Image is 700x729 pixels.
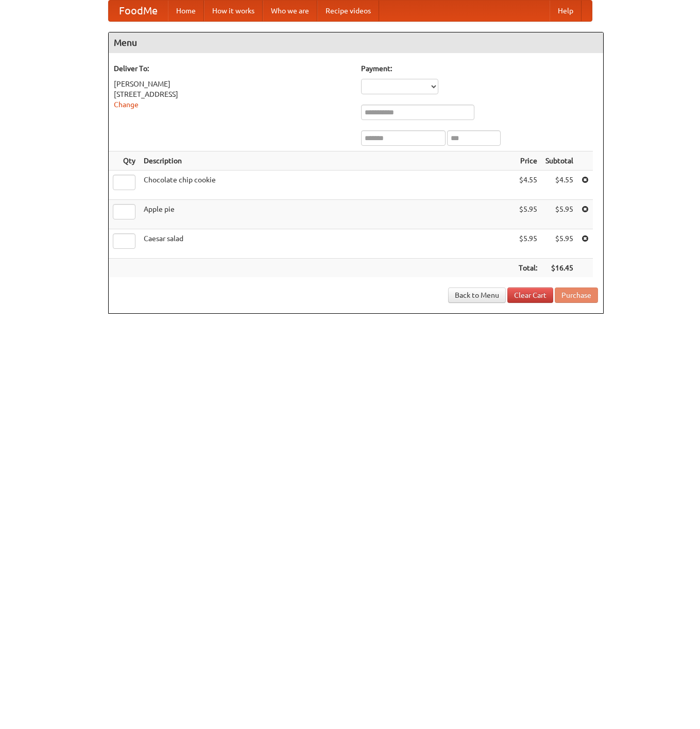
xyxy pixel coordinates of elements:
[515,229,541,259] td: $5.95
[361,63,598,74] h5: Payment:
[317,1,379,21] a: Recipe videos
[507,287,553,303] a: Clear Cart
[114,79,351,89] div: [PERSON_NAME]
[140,171,515,200] td: Chocolate chip cookie
[515,200,541,229] td: $5.95
[114,89,351,99] div: [STREET_ADDRESS]
[109,1,168,21] a: FoodMe
[550,1,582,21] a: Help
[168,1,204,21] a: Home
[140,229,515,259] td: Caesar salad
[114,63,351,74] h5: Deliver To:
[114,100,139,109] a: Change
[541,229,577,259] td: $5.95
[109,32,603,53] h4: Menu
[515,171,541,200] td: $4.55
[555,287,598,303] button: Purchase
[109,151,140,171] th: Qty
[541,151,577,171] th: Subtotal
[448,287,506,303] a: Back to Menu
[204,1,263,21] a: How it works
[515,259,541,278] th: Total:
[541,171,577,200] td: $4.55
[140,200,515,229] td: Apple pie
[263,1,317,21] a: Who we are
[140,151,515,171] th: Description
[515,151,541,171] th: Price
[541,200,577,229] td: $5.95
[541,259,577,278] th: $16.45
